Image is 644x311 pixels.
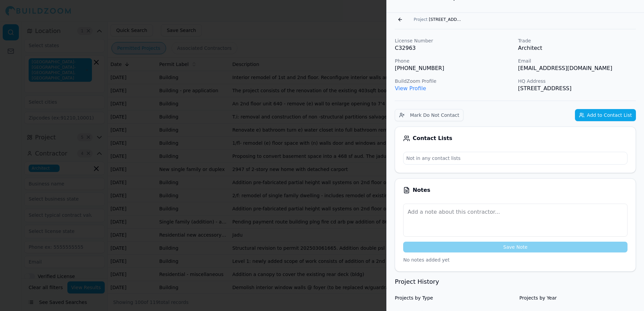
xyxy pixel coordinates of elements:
[395,109,463,121] button: Mark Do Not Contact
[395,37,513,44] p: License Number
[518,44,636,52] p: Architect
[518,84,636,93] p: [STREET_ADDRESS]
[403,135,627,142] div: Contact Lists
[404,152,627,164] p: Not in any contact lists
[395,78,513,84] p: BuildZoom Profile
[414,17,427,22] span: Project
[518,78,636,84] p: HQ Address
[410,15,466,24] button: Project[STREET_ADDRESS][PERSON_NAME]
[575,109,636,121] button: Add to Contact List
[403,256,627,263] p: No notes added yet
[518,64,636,72] p: [EMAIL_ADDRESS][DOMAIN_NAME]
[519,295,636,301] h4: Projects by Year
[395,295,511,301] h4: Projects by Type
[395,277,636,286] h3: Project History
[429,17,462,22] span: [STREET_ADDRESS][PERSON_NAME]
[518,37,636,44] p: Trade
[403,187,627,194] div: Notes
[395,85,426,92] a: View Profile
[395,58,513,64] p: Phone
[395,44,513,52] p: C32963
[395,64,513,72] p: [PHONE_NUMBER]
[518,58,636,64] p: Email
